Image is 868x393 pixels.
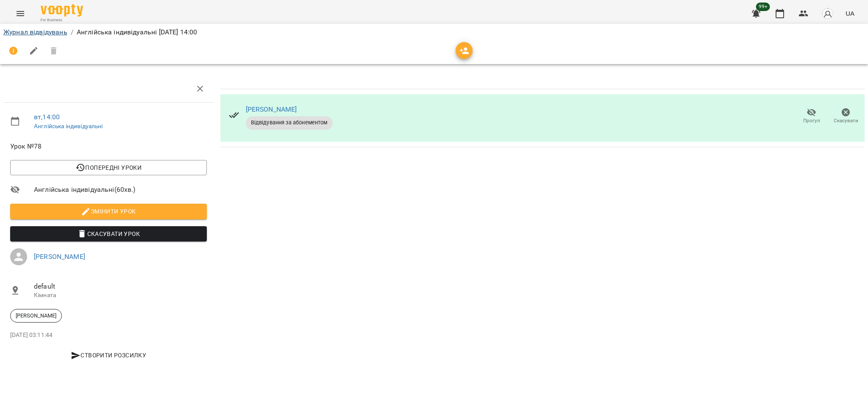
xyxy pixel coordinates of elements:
a: Журнал відвідувань [3,28,67,36]
img: avatar_s.png [822,8,834,20]
span: [PERSON_NAME] [11,312,61,320]
span: Попередні уроки [17,163,200,173]
li: / [71,27,73,37]
p: [DATE] 03:11:44 [10,331,207,340]
nav: breadcrumb [3,27,865,37]
span: 99+ [756,3,770,11]
button: Попередні уроки [10,160,207,175]
span: For Business [41,17,83,23]
span: Відвідування за абонементом [246,119,333,126]
button: Прогул [794,104,829,128]
p: Кімната [34,291,207,300]
span: Скасувати [834,117,858,124]
span: Англійська індивідуальні ( 60 хв. ) [34,185,207,195]
a: [PERSON_NAME] [34,253,85,261]
button: Скасувати Урок [10,226,207,241]
p: Англійська індивідуальні [DATE] 14:00 [77,27,197,37]
span: Змінити урок [17,206,200,216]
span: Скасувати Урок [17,229,200,239]
span: default [34,281,207,292]
button: Menu [10,3,31,24]
div: [PERSON_NAME] [10,309,62,323]
span: Створити розсилку [14,350,203,360]
a: [PERSON_NAME] [246,105,297,113]
button: Створити розсилку [10,348,207,363]
a: Англійська індивідуальні [34,123,103,129]
button: UA [842,6,858,21]
span: UA [846,9,854,18]
img: Voopty Logo [41,4,83,17]
a: вт , 14:00 [34,113,60,121]
button: Змінити урок [10,204,207,219]
span: Урок №78 [10,141,207,152]
span: Прогул [803,117,820,124]
button: Скасувати [829,104,863,128]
